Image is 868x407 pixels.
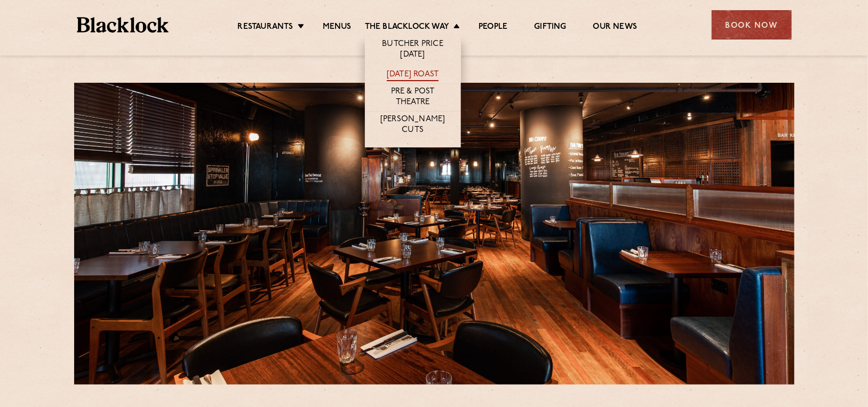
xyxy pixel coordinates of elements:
a: Gifting [534,22,566,34]
a: Butcher Price [DATE] [376,39,450,61]
img: BL_Textured_Logo-footer-cropped.svg [77,17,169,33]
div: Book Now [712,10,792,40]
a: Restaurants [238,22,293,34]
a: [DATE] Roast [387,69,439,81]
a: People [479,22,507,34]
a: [PERSON_NAME] Cuts [376,114,450,137]
a: Our News [593,22,638,34]
a: Menus [323,22,352,34]
a: The Blacklock Way [365,22,449,34]
a: Pre & Post Theatre [376,87,450,109]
